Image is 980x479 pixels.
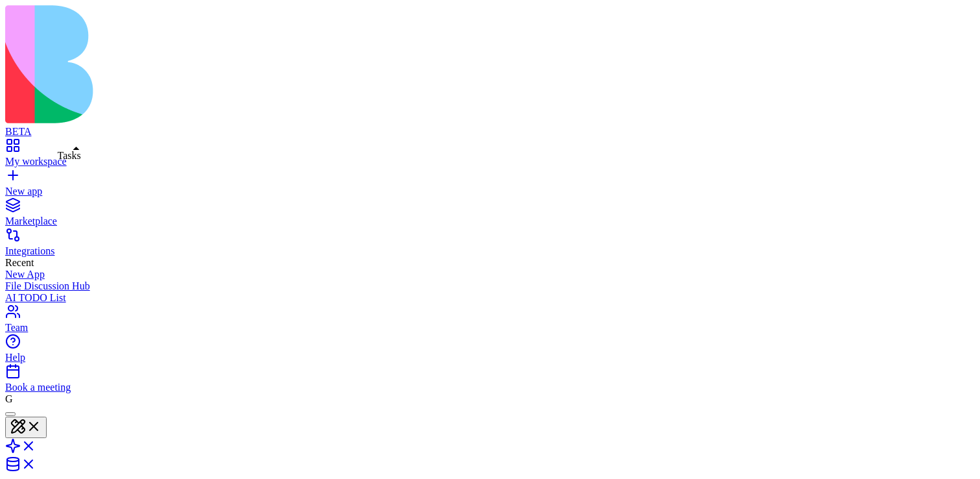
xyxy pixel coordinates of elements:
[16,50,117,73] h1: Tasks
[5,269,975,280] a: New App
[5,257,34,268] span: Recent
[16,76,117,107] p: Manage your tasks efficiently
[5,5,526,123] img: logo
[5,340,975,363] a: Help
[5,292,975,304] a: AI TODO List
[5,156,975,167] div: My workspace
[5,322,975,334] div: Team
[5,280,975,292] a: File Discussion Hub
[5,204,975,227] a: Marketplace
[5,126,975,138] div: BETA
[117,66,179,92] button: Add Task
[5,174,975,197] a: New app
[5,393,13,404] span: G
[5,310,975,334] a: Team
[5,114,975,138] a: BETA
[5,352,975,363] div: Help
[5,245,975,257] div: Integrations
[58,150,81,162] div: Tasks
[5,215,975,227] div: Marketplace
[5,370,975,393] a: Book a meeting
[5,382,975,393] div: Book a meeting
[5,186,975,197] div: New app
[5,144,975,167] a: My workspace
[5,234,975,257] a: Integrations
